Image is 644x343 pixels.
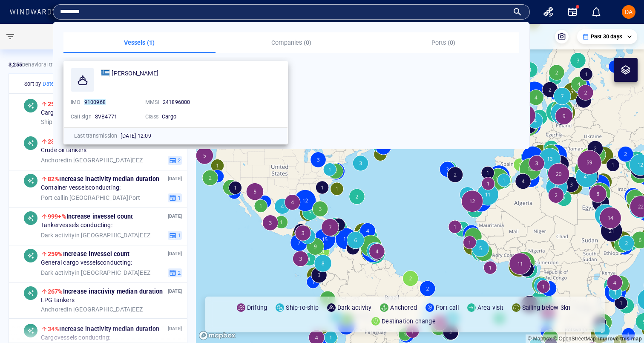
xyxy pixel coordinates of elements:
[71,98,81,106] p: IMO
[24,80,41,88] h6: Sort by
[162,113,213,121] div: Cargo
[48,288,163,295] span: Increase in activity median duration
[337,303,372,313] p: Dark activity
[41,194,141,202] span: in [GEOGRAPHIC_DATA] Port
[168,325,182,333] p: [DATE]
[168,268,182,277] button: 2
[48,101,163,107] span: Increase in activity median duration
[41,269,75,276] span: Dark activity
[41,222,112,229] span: Tanker vessels conducting:
[477,303,503,313] p: Area visit
[41,231,150,239] span: in [GEOGRAPHIC_DATA] EEZ
[41,306,67,312] span: Anchored
[41,231,75,238] span: Dark activity
[608,305,638,337] iframe: Chat
[620,3,637,20] button: DA
[145,98,159,106] p: MMSI
[69,37,210,48] p: Vessels (1)
[176,194,181,202] span: 1
[41,259,132,267] span: General cargo vessels conducting:
[9,61,100,69] p: behavioral trends (Past 30 days)
[382,316,436,326] p: Destination change
[168,287,182,295] p: [DATE]
[591,7,601,17] div: Notification center
[48,138,163,145] span: Increase in activity median duration
[176,156,181,164] span: 2
[286,303,318,313] p: Ship-to-ship
[168,156,182,165] button: 2
[168,250,182,258] p: [DATE]
[522,303,570,313] p: Sailing below 3kn
[41,109,111,117] span: Cargo vessels conducting:
[176,269,181,277] span: 2
[168,212,182,220] p: [DATE]
[48,213,66,220] span: 999+%
[48,288,63,295] span: 267%
[48,213,133,220] span: Increase in vessel count
[101,68,158,78] a: [PERSON_NAME]
[198,331,236,340] a: Mapbox logo
[598,336,642,342] a: Map feedback
[41,194,63,201] span: Port call
[553,336,596,342] a: OpenStreetMap
[9,61,22,68] strong: 3,255
[84,99,106,105] mark: 9100968
[145,113,158,121] p: Class
[168,231,182,240] button: 1
[121,133,151,139] span: [DATE] 12:09
[41,184,121,192] span: Container vessels conducting:
[41,156,67,163] span: Anchored
[48,251,63,257] span: 259%
[48,138,63,145] span: 237%
[163,99,190,105] span: 241896000
[43,80,54,88] h6: Date
[591,33,622,40] p: Past 30 days
[48,101,63,107] span: 255%
[41,297,75,304] span: LPG tankers
[436,303,459,313] p: Port call
[48,176,160,182] span: Increase in activity median duration
[41,118,73,125] span: Ship-to-ship
[168,175,182,183] p: [DATE]
[41,147,86,154] span: Crude oil tankers
[48,176,60,182] span: 82%
[41,156,143,164] span: in [GEOGRAPHIC_DATA] EEZ
[41,269,150,277] span: in [GEOGRAPHIC_DATA] EEZ
[41,306,143,313] span: in [GEOGRAPHIC_DATA] EEZ
[48,251,129,257] span: Increase in vessel count
[528,336,552,342] a: Mapbox
[168,193,182,202] button: 1
[625,9,632,15] span: DA
[247,303,267,313] p: Drifting
[196,24,644,343] canvas: Map
[43,80,64,88] div: Date
[95,113,117,120] span: SVB4771
[74,132,117,140] p: Last transmission
[390,303,417,313] p: Anchored
[582,33,632,40] div: Past 30 days
[71,113,92,121] p: Call sign
[41,118,149,126] span: in [GEOGRAPHIC_DATA] EEZ
[221,37,362,48] p: Companies (0)
[112,70,158,77] span: [PERSON_NAME]
[372,37,514,48] p: Ports (0)
[176,231,181,239] span: 1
